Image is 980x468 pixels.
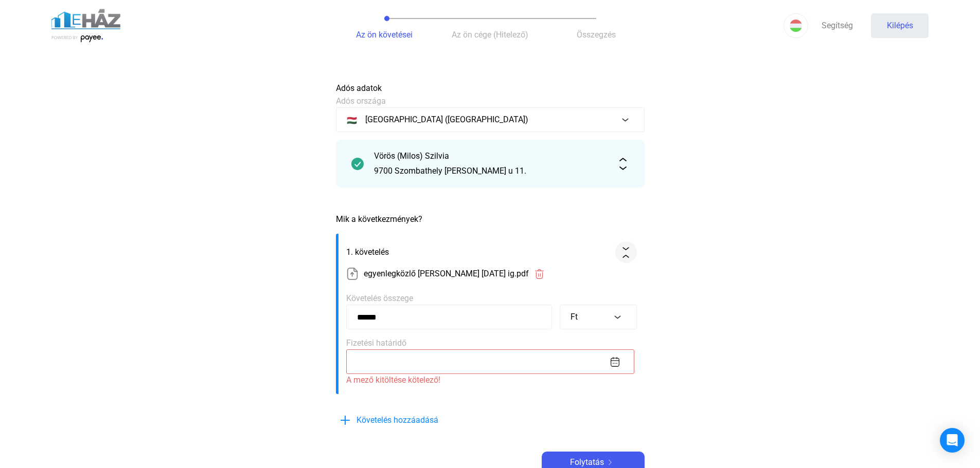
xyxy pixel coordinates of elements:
font: egyenlegközlő [PERSON_NAME] [DATE] ig.pdf [364,269,529,278]
img: naptár [610,357,620,367]
img: feltöltendő papír [346,268,359,280]
button: pluszkékKövetelés hozzáadásá [336,409,490,431]
img: pluszkék [339,414,351,426]
img: összeomlás [620,247,631,258]
font: Adós adatok [336,83,382,93]
font: 1. követelés [346,247,389,257]
button: naptár [609,355,621,368]
button: Ft [560,305,637,329]
font: Adós országa [336,96,386,106]
img: HU [790,20,802,32]
button: 🇭🇺[GEOGRAPHIC_DATA] ([GEOGRAPHIC_DATA]) [336,107,645,132]
font: Összegzés [577,30,616,40]
font: 🇭🇺 [347,116,357,125]
img: ehaz-logó [51,9,139,43]
font: Folytatás [570,457,604,467]
img: kibontás [617,158,629,170]
font: [GEOGRAPHIC_DATA] ([GEOGRAPHIC_DATA]) [365,115,528,124]
div: Intercom Messenger megnyitása [940,428,965,453]
font: Mik a következmények? [336,214,422,224]
img: jobbra nyíl-fehér [604,460,616,465]
font: Követelés hozzáadásá [357,415,438,425]
font: 9700 Szombathely [PERSON_NAME] u 11. [374,166,526,176]
font: Az ön cége (Hitelező) [452,30,528,40]
button: szemétvörös [529,263,550,285]
button: Kilépés [871,13,929,38]
font: Vörös (Milos) Szilvia [374,151,449,161]
button: összeomlás [615,241,637,263]
font: Kilépés [887,21,913,30]
font: Követelés összege [346,293,413,303]
button: HU [783,13,808,38]
font: Az ön követései [356,30,413,40]
a: Segítség [808,13,866,38]
font: Ft [571,312,578,322]
font: Fizetési határidő [346,338,406,348]
img: pipa-sötétebb-zöld-kör [351,158,364,170]
font: A mező kitöltése kötelező! [346,375,440,385]
img: szemétvörös [534,269,545,279]
font: Segítség [822,21,853,30]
